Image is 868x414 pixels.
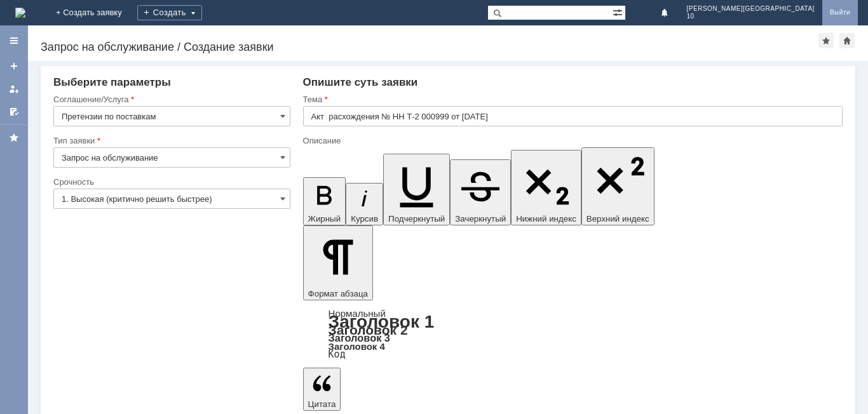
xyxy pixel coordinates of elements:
div: Акт прилагаю [5,36,186,46]
span: Верхний индекс [587,214,649,224]
div: Добавить в избранное [818,33,834,48]
button: Формат абзаца [303,225,373,300]
span: 10 [687,13,815,20]
a: Заголовок 2 [329,323,408,337]
button: Зачеркнутый [450,159,511,225]
button: Жирный [303,177,346,225]
div: Описание [303,137,840,145]
div: Создать [137,5,202,20]
span: Формат абзаца [308,289,368,298]
span: Опишите суть заявки [303,76,418,88]
span: Нижний индекс [516,214,576,224]
a: Перейти на домашнюю страницу [15,8,25,18]
span: Курсив [351,214,378,224]
span: Выберите параметры [53,76,171,88]
a: Заголовок 1 [329,312,435,331]
img: logo [15,8,25,18]
a: Заголовок 3 [329,332,390,344]
div: Тема [303,95,840,103]
div: Тип заявки [53,137,288,145]
button: Верхний индекс [581,147,654,225]
div: Формат абзаца [303,309,843,359]
div: Накладная № НН-Т2 000999 от [DATE] [5,25,186,36]
button: Курсив [346,183,383,225]
a: Создать заявку [4,56,24,76]
span: [PERSON_NAME][GEOGRAPHIC_DATA] [687,5,815,13]
button: Цитата [303,368,341,411]
a: Заголовок 4 [329,341,385,352]
div: Сделать домашней страницей [839,33,855,48]
div: Запрос на обслуживание / Создание заявки [41,41,818,53]
button: Нижний индекс [511,150,581,225]
div: Соглашение/Услуга [53,95,288,103]
div: Добрый день. При приемке товара было обнаружено расхождение. [5,5,186,25]
a: Нормальный [329,308,386,319]
a: Код [329,349,346,360]
span: Расширенный поиск [613,6,625,18]
button: Подчеркнутый [383,154,450,225]
a: Мои заявки [4,79,24,99]
span: Жирный [308,214,341,224]
span: Цитата [308,399,336,409]
span: Подчеркнутый [388,214,445,224]
a: Мои согласования [4,102,24,122]
span: Зачеркнутый [455,214,506,224]
div: Срочность [53,178,288,186]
